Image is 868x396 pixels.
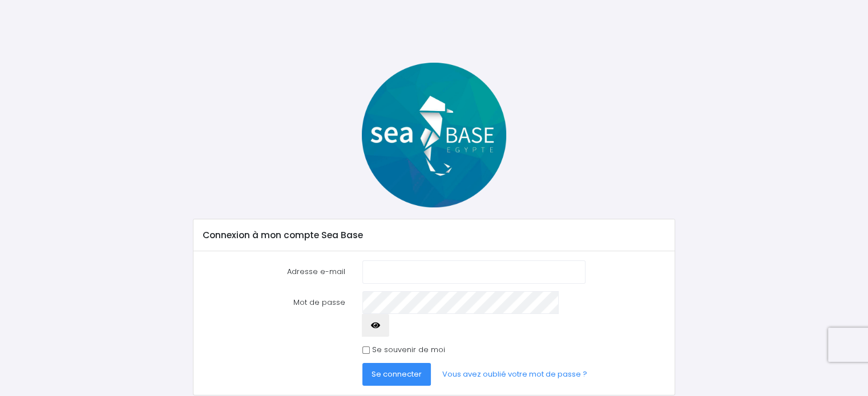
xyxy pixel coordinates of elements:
[194,291,354,337] label: Mot de passe
[372,344,445,356] label: Se souvenir de moi
[433,363,596,386] a: Vous avez oublié votre mot de passe ?
[193,219,675,251] div: Connexion à mon compte Sea Base
[194,260,354,283] label: Adresse e-mail
[362,363,431,386] button: Se connecter
[372,369,422,379] span: Se connecter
